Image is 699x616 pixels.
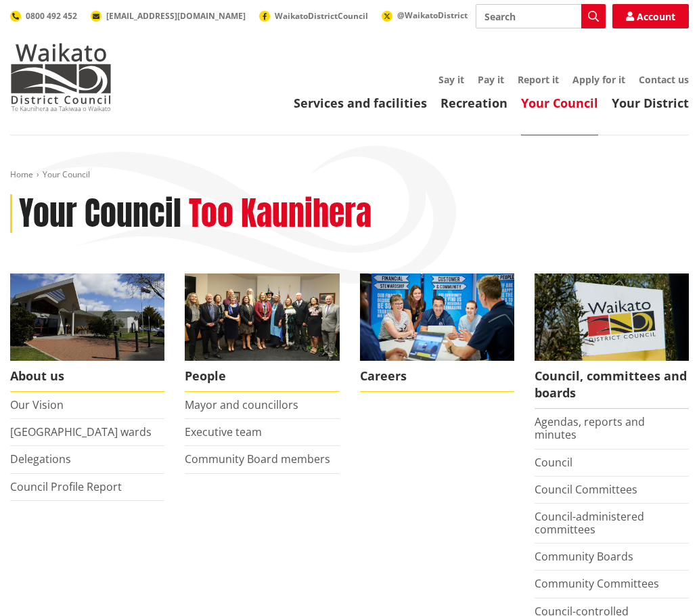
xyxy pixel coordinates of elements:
[185,361,339,392] span: People
[10,361,164,392] span: About us
[535,361,689,409] span: Council, committees and boards
[185,273,339,392] a: 2022 Council People
[397,9,468,21] span: @WaikatoDistrict
[10,169,689,181] nav: breadcrumb
[106,10,246,22] span: [EMAIL_ADDRESS][DOMAIN_NAME]
[535,273,689,360] img: Waikato-District-Council-sign
[360,273,514,360] img: Office staff in meeting - Career page
[438,73,464,86] a: Say it
[185,452,330,466] a: Community Board members
[10,169,33,180] a: Home
[10,397,64,412] a: Our Vision
[521,95,598,111] a: Your Council
[612,95,689,111] a: Your District
[360,361,514,392] span: Careers
[43,169,90,180] span: Your Council
[185,273,339,360] img: 2022 Council
[535,576,659,591] a: Community Committees
[19,194,181,234] h1: Your Council
[639,73,689,86] a: Contact us
[535,549,633,564] a: Community Boards
[26,10,77,22] span: 0800 492 452
[518,73,559,86] a: Report it
[572,73,625,86] a: Apply for it
[10,273,164,392] a: WDC Building 0015 About us
[476,4,606,28] input: Search input
[294,95,427,111] a: Services and facilities
[535,273,689,409] a: Waikato-District-Council-sign Council, committees and boards
[535,509,644,537] a: Council-administered committees
[535,455,572,470] a: Council
[10,452,71,466] a: Delegations
[360,273,514,392] a: Careers
[275,10,368,22] span: WaikatoDistrictCouncil
[478,73,504,86] a: Pay it
[91,10,246,22] a: [EMAIL_ADDRESS][DOMAIN_NAME]
[185,397,298,412] a: Mayor and councillors
[441,95,508,111] a: Recreation
[10,424,152,439] a: [GEOGRAPHIC_DATA] wards
[185,424,262,439] a: Executive team
[10,479,122,494] a: Council Profile Report
[535,414,645,442] a: Agendas, reports and minutes
[612,4,689,28] a: Account
[535,482,637,497] a: Council Committees
[10,273,164,360] img: WDC Building 0015
[10,10,77,22] a: 0800 492 452
[189,194,371,234] h2: Too Kaunihera
[382,9,468,21] a: @WaikatoDistrict
[259,10,368,22] a: WaikatoDistrictCouncil
[10,43,112,111] img: Waikato District Council - Te Kaunihera aa Takiwaa o Waikato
